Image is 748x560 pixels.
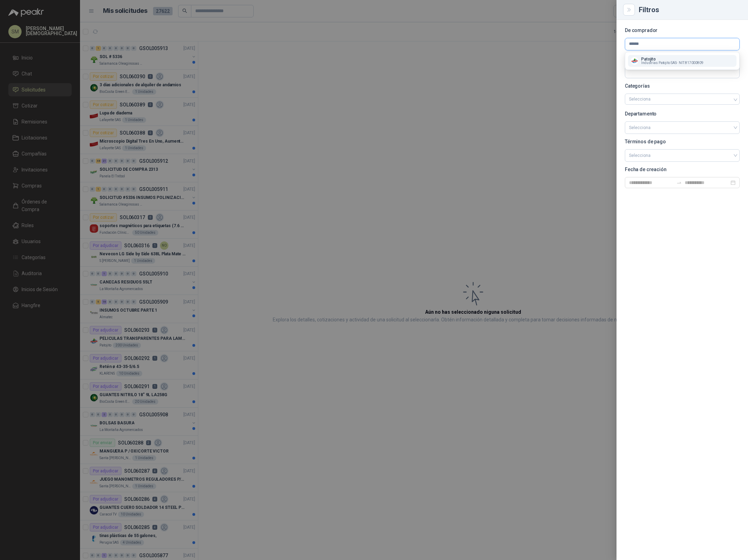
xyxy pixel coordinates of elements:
[625,28,740,32] p: De comprador
[625,84,740,88] p: Categorías
[631,57,638,65] img: Company Logo
[625,139,740,144] p: Términos de pago
[676,180,682,185] span: swap-right
[639,6,740,13] div: Filtros
[625,6,633,14] button: Close
[676,180,682,185] span: to
[628,55,737,67] button: Company LogoPatojitoIndustrias Patojito SAS-NIT:817000809
[641,57,703,61] p: Patojito
[625,167,740,171] p: Fecha de creación
[625,112,740,116] p: Departamento
[641,61,677,65] span: Industrias Patojito SAS -
[679,61,703,65] span: NIT : 817000809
